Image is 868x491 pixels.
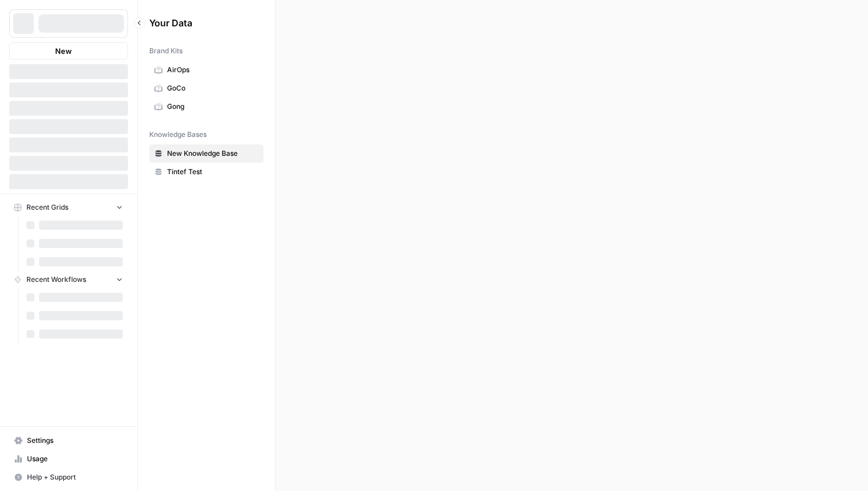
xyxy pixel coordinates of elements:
span: New Knowledge Base [167,148,258,159]
span: Recent Grids [26,202,68,213]
span: Settings [27,435,123,446]
span: GoCo [167,83,258,93]
span: Usage [27,454,123,464]
span: Gong [167,101,258,112]
span: Help + Support [27,472,123,482]
a: Tintef Test [149,163,263,181]
span: Brand Kits [149,46,183,56]
a: Usage [9,450,128,468]
a: New Knowledge Base [149,144,263,163]
button: Recent Workflows [9,271,128,288]
a: AirOps [149,61,263,79]
button: Recent Grids [9,199,128,216]
a: Settings [9,431,128,450]
span: New [55,45,72,57]
a: GoCo [149,79,263,97]
span: Tintef Test [167,167,258,177]
a: Gong [149,97,263,116]
span: Your Data [149,16,250,30]
button: New [9,42,128,60]
span: Recent Workflows [26,274,86,285]
span: AirOps [167,65,258,75]
button: Help + Support [9,468,128,486]
span: Knowledge Bases [149,129,207,140]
